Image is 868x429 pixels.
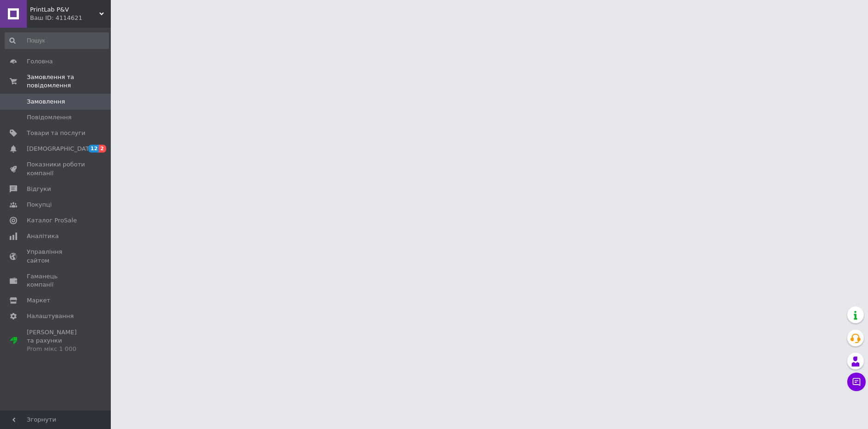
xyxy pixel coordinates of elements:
span: Управління сайтом [27,248,85,264]
span: Налаштування [27,312,74,320]
button: Чат з покупцем [847,373,866,391]
span: Головна [27,57,53,66]
span: Покупці [27,201,52,209]
span: Аналітика [27,232,59,240]
span: 12 [88,145,99,153]
span: 2 [99,145,106,153]
span: Замовлення [27,98,65,106]
span: Товари та послуги [27,129,85,137]
input: Пошук [5,32,109,49]
span: PrintLab P&V [30,6,99,14]
span: Показники роботи компанії [27,160,85,177]
span: Гаманець компанії [27,272,85,289]
div: Prom мікс 1 000 [27,345,85,353]
span: Замовлення та повідомлення [27,73,111,90]
span: [DEMOGRAPHIC_DATA] [27,145,95,153]
span: [PERSON_NAME] та рахунки [27,328,85,354]
span: Відгуки [27,185,51,193]
div: Ваш ID: 4114621 [30,14,111,22]
span: Каталог ProSale [27,216,77,225]
span: Маркет [27,296,50,305]
span: Повідомлення [27,113,72,122]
